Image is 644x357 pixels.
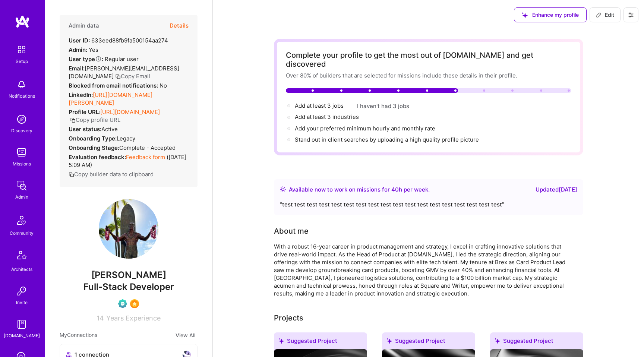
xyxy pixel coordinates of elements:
div: Notifications [9,92,35,100]
span: legacy [117,135,135,142]
i: Help [95,56,102,62]
div: Complete your profile to get the most out of [DOMAIN_NAME] and get discovered [286,51,571,69]
div: Community [10,229,34,237]
strong: Profile URL: [69,108,100,116]
button: Copy profile URL [70,116,120,124]
div: 633eed88fb9fa500154aa274 [69,37,168,44]
strong: Evaluation feedback: [69,154,126,161]
strong: Email: [69,65,85,72]
i: icon SuggestedTeams [278,338,284,344]
i: icon Copy [115,74,121,79]
div: Regular user [69,55,139,63]
a: [URL][DOMAIN_NAME] [100,108,160,116]
a: [URL][DOMAIN_NAME][PERSON_NAME] [69,91,152,106]
div: No [69,82,167,89]
div: “ test test test test test test test test test test test test test test test test test test ” [280,200,577,209]
div: Discovery [11,127,32,135]
button: Copy Email [115,72,150,80]
strong: User type : [69,56,103,63]
div: Yes [69,46,98,54]
strong: User ID: [69,37,90,44]
div: Admin [15,193,28,201]
span: Enhance my profile [522,11,579,19]
strong: Blocked from email notifications: [69,82,160,89]
i: icon Copy [70,117,76,123]
div: Architects [11,265,32,273]
span: Complete - Accepted [119,144,176,151]
strong: User status: [69,126,101,133]
img: bell [14,77,29,92]
button: Details [170,15,189,37]
div: Setup [16,57,28,65]
h4: Admin data [69,22,99,29]
img: logo [15,15,30,28]
span: Add at least 3 jobs [295,102,344,109]
strong: Onboarding Type: [69,135,117,142]
img: Community [13,211,31,229]
div: Projects [274,312,303,323]
div: Suggested Project [490,332,583,352]
strong: Onboarding Stage: [69,144,119,151]
div: Available now to work on missions for h per week . [289,185,430,194]
img: admin teamwork [14,178,29,193]
strong: LinkedIn: [69,91,93,98]
img: Availability [280,186,286,192]
div: ( [DATE] 5:09 AM ) [69,153,189,169]
span: 14 [97,314,104,322]
span: Full-Stack Developer [83,281,174,292]
img: Evaluation Call Pending [118,299,127,308]
div: [DOMAIN_NAME] [4,332,40,339]
div: Updated [DATE] [536,185,577,194]
img: setup [14,42,29,57]
button: Edit [590,7,621,22]
button: View All [173,331,198,339]
span: Years Experience [106,314,161,322]
img: guide book [14,317,29,332]
button: I haven't had 3 jobs [357,102,409,110]
i: icon SuggestedTeams [522,12,528,18]
img: SelectionTeam [130,299,139,308]
span: My Connections [60,331,97,339]
img: Architects [13,247,31,265]
img: discovery [14,112,29,127]
button: Copy builder data to clipboard [69,170,154,178]
div: Stand out in client searches by uploading a high quality profile picture [295,136,479,143]
div: Missions [13,160,31,168]
div: About me [274,225,309,237]
img: Invite [14,284,29,298]
span: Active [101,126,118,133]
div: Suggested Project [274,332,367,352]
i: icon Copy [69,172,74,177]
a: Feedback form [126,154,165,161]
i: icon SuggestedTeams [495,338,500,344]
button: Enhance my profile [514,7,587,22]
div: With a robust 16-year career in product management and strategy, I excel in crafting innovative s... [274,243,572,297]
span: Add your preferred minimum hourly and monthly rate [295,125,435,132]
div: Invite [16,298,28,306]
span: [PERSON_NAME][EMAIL_ADDRESS][DOMAIN_NAME] [69,65,179,80]
span: Add at least 3 industries [295,113,359,120]
div: Suggested Project [382,332,475,352]
img: User Avatar [99,199,158,259]
div: Over 80% of builders that are selected for missions include these details in their profile. [286,72,571,79]
span: 40 [391,186,399,193]
span: Edit [596,11,614,19]
span: [PERSON_NAME] [60,269,198,281]
strong: Admin: [69,46,87,53]
i: icon SuggestedTeams [386,338,392,344]
img: teamwork [14,145,29,160]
